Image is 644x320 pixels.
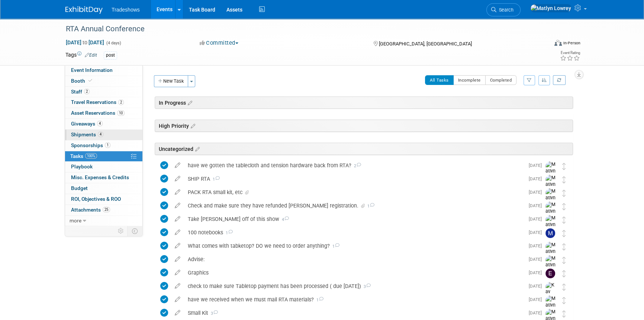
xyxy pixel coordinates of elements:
a: more [65,216,142,226]
span: [GEOGRAPHIC_DATA], [GEOGRAPHIC_DATA] [379,41,471,47]
div: RTA Annual Conference [63,22,537,36]
span: 2 [351,164,361,168]
span: 1 [105,142,110,148]
i: Move task [562,257,566,264]
img: Format-Inperson.png [554,40,562,46]
span: 1 [366,204,374,209]
a: Edit sections [193,145,200,152]
span: Misc. Expenses & Credits [71,174,129,180]
span: Tradeshows [112,7,140,13]
span: Giveaways [71,121,103,127]
a: edit [171,283,184,289]
span: Travel Reservations [71,99,124,105]
span: Sponsorships [71,142,110,148]
i: Move task [562,176,566,183]
a: edit [171,202,184,209]
span: Booth [71,78,94,84]
span: [DATE] [529,203,545,208]
a: Tasks100% [65,151,142,162]
div: have we gotten the tablecloth and tension hardware back from RTA? [184,159,524,172]
span: 4 [98,132,103,137]
a: edit [171,216,184,222]
div: Take [PERSON_NAME] off of this show [184,213,524,225]
a: edit [171,256,184,263]
div: check to make sure Tabletop payment has been processed ( due [DATE]) [184,280,524,292]
a: Edit sections [186,99,192,106]
span: 3 [208,311,218,316]
i: Move task [562,310,566,317]
td: Toggle Event Tabs [128,226,143,236]
img: Matlyn Lowrey [545,175,557,201]
span: [DATE] [529,297,545,302]
span: ROI, Objectives & ROO [71,196,121,202]
span: [DATE] [529,270,545,275]
img: Mike Carr [545,228,555,238]
div: Check and make sure they have refunded [PERSON_NAME] registration. [184,199,524,212]
img: ExhibitDay [65,6,103,14]
span: [DATE] [529,283,545,289]
span: 100% [85,153,97,159]
span: (4 days) [106,41,121,45]
span: Tasks [70,153,97,159]
a: edit [171,269,184,276]
a: Budget [65,183,142,194]
img: Kay Reynolds [545,282,557,308]
span: 3 [361,284,371,289]
span: Attachments [71,207,110,213]
a: Event Information [65,65,142,76]
div: Small Kit [184,307,524,319]
div: Event Rating [560,51,580,55]
span: 10 [117,110,125,116]
img: Matlyn Lowrey [545,242,557,268]
span: 4 [97,121,103,126]
i: Move task [562,270,566,277]
i: Move task [562,163,566,170]
img: Matlyn Lowrey [530,4,571,12]
span: 1 [314,298,323,302]
span: [DATE] [DATE] [65,39,104,46]
div: What comes with tabketop? DO we need to order anything? [184,240,524,252]
div: SHIP RTA [184,172,524,185]
span: Budget [71,185,88,191]
a: Travel Reservations2 [65,97,142,108]
td: Personalize Event Tab Strip [115,226,128,236]
div: 100 notebooks [184,226,524,239]
a: Booth [65,76,142,86]
span: [DATE] [529,257,545,262]
i: Move task [562,243,566,250]
span: Staff [71,89,90,95]
button: New Task [154,75,188,87]
span: more [70,218,81,224]
a: Edit [85,53,97,58]
span: [DATE] [529,163,545,168]
img: Elizabeth Hisaw [545,269,555,278]
a: ROI, Objectives & ROO [65,194,142,205]
span: 2 [118,99,124,105]
td: Tags [65,51,97,60]
div: PACK RTA small kit, etc [184,186,524,199]
i: Move task [562,216,566,224]
span: 4 [279,217,289,222]
i: Move task [562,297,566,304]
span: to [81,39,88,45]
a: Giveaways4 [65,119,142,129]
a: Edit sections [189,122,195,129]
span: 1 [330,244,339,249]
div: Graphics [184,266,524,279]
div: Event Format [504,39,580,50]
i: Move task [562,283,566,291]
a: edit [171,189,184,196]
span: Shipments [71,132,103,137]
span: 1 [223,231,233,235]
span: 1 [210,177,220,182]
div: In Progress [155,96,573,109]
span: Search [496,7,513,13]
img: Matlyn Lowrey [545,215,557,241]
img: Matlyn Lowrey [545,161,557,188]
a: edit [171,162,184,169]
span: Playbook [71,164,93,169]
a: Staff2 [65,87,142,97]
span: [DATE] [529,190,545,195]
a: Attachments25 [65,205,142,215]
a: edit [171,175,184,182]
